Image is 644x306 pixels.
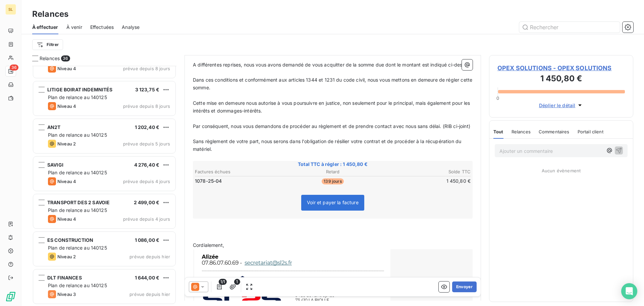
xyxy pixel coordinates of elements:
span: Par conséquent, nous vous demandons de procéder au règlement et de prendre contact avec nous sans... [193,123,470,129]
span: À venir [66,24,82,31]
span: SAVIGI [47,162,63,168]
span: Voir et payer la facture [307,200,359,205]
span: Niveau 4 [57,179,76,184]
th: Factures échues [195,168,286,175]
span: Aucun évènement [542,168,581,173]
span: ES CONSTRUCTION [47,237,93,243]
button: Filtrer [32,39,63,50]
span: 1 [234,279,240,285]
span: Déplier le détail [539,102,576,109]
span: Cette mise en demeure nous autorise à vous poursuivre en justice, non seulement pour le principal... [193,100,471,114]
div: SL [5,4,16,15]
span: Plan de relance au 140125 [48,94,107,100]
th: Solde TTC [379,168,471,175]
span: Plan de relance au 140125 [48,207,107,213]
span: Commentaires [539,129,570,134]
span: Niveau 4 [57,66,76,71]
th: Retard [287,168,378,175]
span: prévue depuis 5 jours [123,141,170,146]
span: A différentes reprises, nous vous avons demandé de vous acquitter de la somme due dont le montant... [193,62,471,68]
span: prévue depuis hier [129,254,170,259]
span: prévue depuis 4 jours [123,179,170,184]
span: Niveau 2 [57,254,76,259]
span: Plan de relance au 140125 [48,132,107,138]
span: Cordialement, [193,242,224,248]
span: Dans ces conditions et conformément aux articles 1344 et 1231 du code civil, nous vous mettons en... [193,77,474,90]
td: 1 450,80 € [379,177,471,185]
div: Open Intercom Messenger [621,283,637,299]
span: AN2T [47,124,61,130]
span: prévue depuis 4 jours [123,216,170,222]
span: 36 [61,55,70,61]
span: Niveau 4 [57,216,76,222]
span: prévue depuis 8 jours [123,103,170,109]
span: OPEX SOLUTIONS - OPEX SOLUTIONS [497,63,625,73]
span: Effectuées [90,24,114,31]
span: Niveau 2 [57,141,76,146]
span: 36 [10,64,18,71]
span: 2 499,00 € [134,200,160,205]
span: DLT FINANCES [47,275,82,280]
span: 1 644,00 € [135,275,160,280]
span: Analyse [122,24,140,31]
span: 4 276,40 € [134,162,160,168]
span: LITIGE BOIRAT INDEMNITÉS [47,87,113,92]
input: Rechercher [519,22,620,33]
span: Plan de relance au 140125 [48,282,107,288]
img: Logo LeanPay [5,291,16,302]
span: 1 202,40 € [135,124,160,130]
span: Niveau 3 [57,292,76,297]
span: Relances [40,55,60,62]
span: Portail client [578,129,603,134]
div: grid [32,66,176,306]
span: 0 [496,95,499,101]
span: Niveau 4 [57,103,76,109]
button: Déplier le détail [537,101,586,109]
span: prévue depuis 8 jours [123,66,170,71]
span: 1/1 [219,279,227,285]
span: Tout [493,129,503,134]
h3: Relances [32,8,68,20]
span: Total TTC à régler : 1 450,80 € [194,161,472,168]
span: 139 jours [322,178,343,184]
span: 3 123,75 € [135,87,160,92]
span: prévue depuis hier [129,292,170,297]
button: Envoyer [452,281,477,292]
span: TRANSPORT DES 2 SAVOIE [47,200,110,205]
span: Plan de relance au 140125 [48,245,107,251]
span: Plan de relance au 140125 [48,170,107,175]
span: Relances [512,129,531,134]
span: 1 086,00 € [135,237,160,243]
span: À effectuer [32,24,58,31]
span: Sans règlement de votre part, nous serons dans l'obligation de résilier votre contrat et de procé... [193,138,463,152]
h3: 1 450,80 € [497,73,625,86]
span: 1078-25-04 [195,178,222,184]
